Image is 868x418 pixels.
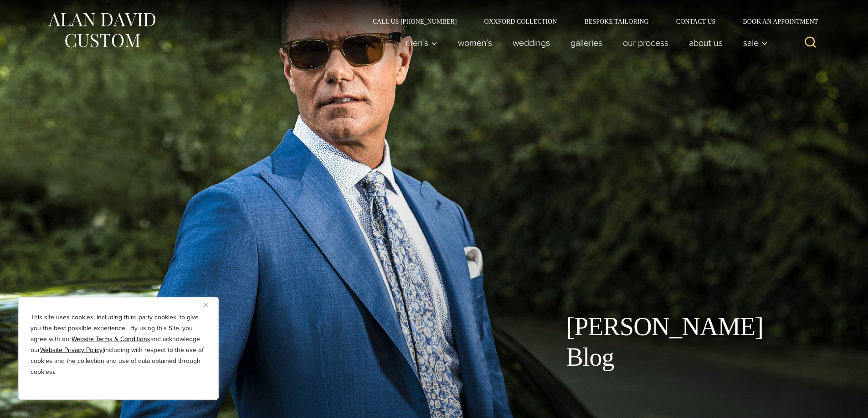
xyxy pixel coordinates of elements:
a: Website Privacy Policy [40,345,103,355]
button: Close [204,299,215,310]
img: Close [204,303,208,307]
a: Our Process [612,34,678,52]
button: View Search Form [800,32,822,54]
a: About Us [678,34,733,52]
a: Call Us [PHONE_NUMBER] [359,18,471,25]
a: Oxxford Collection [470,18,570,25]
img: Alan David Custom [47,10,156,50]
h1: [PERSON_NAME] Blog [566,312,771,373]
a: Contact Us [663,18,729,25]
nav: Primary Navigation [395,34,772,52]
a: Bespoke Tailoring [570,18,662,25]
a: Women’s [447,34,502,52]
span: Sale [743,38,768,47]
a: Website Terms & Conditions [72,334,150,344]
a: Book an Appointment [729,18,821,25]
span: Men’s [406,38,437,47]
nav: Secondary Navigation [359,18,822,25]
a: weddings [502,34,560,52]
p: This site uses cookies, including third party cookies, to give you the best possible experience. ... [31,312,206,378]
a: Galleries [560,34,612,52]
